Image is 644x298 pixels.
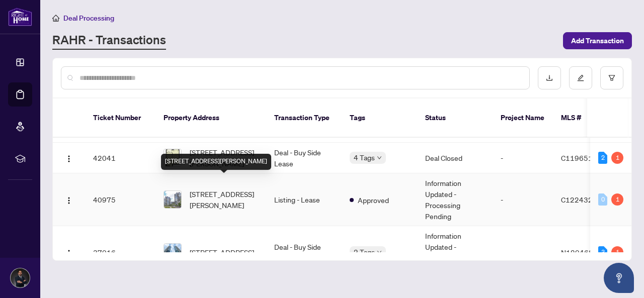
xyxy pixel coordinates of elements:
[266,173,342,226] td: Listing - Lease
[493,173,553,226] td: -
[65,196,73,205] img: Logo
[155,98,266,138] th: Property Address
[417,143,493,173] td: Deal Closed
[65,249,73,257] img: Logo
[164,191,181,208] img: thumbnail-img
[8,8,32,26] img: logo
[11,268,30,287] img: Profile Icon
[190,147,258,169] span: [STREET_ADDRESS][PERSON_NAME]
[546,74,553,81] span: download
[600,66,623,89] button: filter
[561,153,602,162] span: C11965156
[85,173,155,226] td: 40975
[266,143,342,173] td: Deal - Buy Side Lease
[85,143,155,173] td: 42041
[604,263,634,293] button: Open asap
[598,193,607,206] div: 0
[571,33,624,49] span: Add Transaction
[611,152,623,164] div: 1
[569,66,592,89] button: edit
[354,152,375,163] span: 4 Tags
[598,246,607,258] div: 3
[164,244,181,261] img: thumbnail-img
[608,74,615,81] span: filter
[538,66,561,89] button: download
[611,193,623,206] div: 1
[61,191,77,208] button: Logo
[417,226,493,279] td: Information Updated - Processing Pending
[190,188,258,211] span: [STREET_ADDRESS][PERSON_NAME]
[85,226,155,279] td: 37016
[561,248,602,257] span: N12046845
[65,155,73,163] img: Logo
[52,15,59,22] span: home
[190,247,254,258] span: [STREET_ADDRESS]
[52,32,166,50] a: RAHR - Transactions
[377,155,382,160] span: down
[493,98,553,138] th: Project Name
[563,32,632,49] button: Add Transaction
[161,154,271,170] div: [STREET_ADDRESS][PERSON_NAME]
[377,250,382,255] span: down
[417,98,493,138] th: Status
[85,98,155,138] th: Ticket Number
[61,244,77,260] button: Logo
[577,74,584,81] span: edit
[493,143,553,173] td: -
[553,98,613,138] th: MLS #
[561,195,602,204] span: C12243288
[358,194,389,206] span: Approved
[342,98,417,138] th: Tags
[598,152,607,164] div: 2
[354,246,375,258] span: 2 Tags
[417,173,493,226] td: Information Updated - Processing Pending
[611,246,623,258] div: 1
[266,226,342,279] td: Deal - Buy Side Sale
[164,149,181,166] img: thumbnail-img
[266,98,342,138] th: Transaction Type
[61,150,77,166] button: Logo
[493,226,553,279] td: -
[63,14,114,23] span: Deal Processing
